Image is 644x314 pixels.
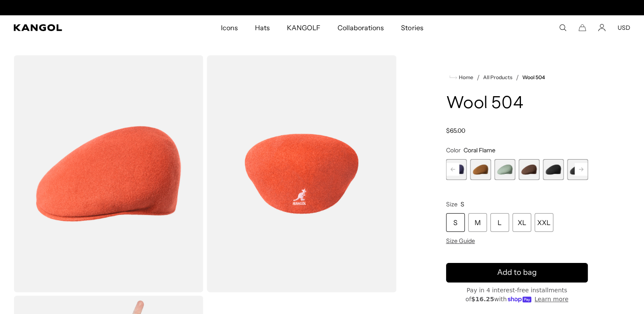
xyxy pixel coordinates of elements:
a: Collaborations [329,15,392,40]
span: Home [457,74,473,80]
a: Home [449,74,473,81]
a: Icons [212,15,246,40]
div: 9 of 21 [543,159,564,180]
div: S [446,213,465,232]
span: Size [446,200,458,208]
span: Coral Flame [464,146,495,154]
span: S [461,200,464,208]
div: 7 of 21 [494,159,515,180]
a: Stories [392,15,432,40]
div: Announcement [235,4,410,11]
label: Tobacco [518,159,539,180]
span: Size Guide [446,237,475,245]
a: KANGOLF [278,15,329,40]
div: 6 of 21 [470,159,491,180]
slideshow-component: Announcement bar [235,4,410,11]
span: Add to bag [497,267,537,278]
button: USD [618,24,630,31]
label: Black [543,159,564,180]
a: Kangol [14,24,146,31]
li: / [512,72,519,83]
a: All Products [483,74,512,80]
div: 5 of 21 [446,159,467,180]
div: 10 of 21 [567,159,588,180]
div: L [490,213,509,232]
label: Sage Green [494,159,515,180]
summary: Search here [559,24,567,31]
img: color-coral-flame [207,55,397,292]
div: 1 of 2 [235,4,410,11]
span: $65.00 [446,127,465,134]
h1: Wool 504 [446,94,588,113]
button: Cart [578,24,586,31]
span: KANGOLF [287,15,321,40]
a: Wool 504 [522,74,545,80]
label: Black/Gold [567,159,588,180]
button: Add to bag [446,263,588,283]
span: Color [446,146,461,154]
nav: breadcrumbs [446,72,588,83]
li: / [473,72,480,83]
span: Hats [255,15,270,40]
label: Rustic Caramel [470,159,491,180]
a: Account [598,24,606,31]
div: 8 of 21 [518,159,539,180]
span: Stories [401,15,423,40]
img: color-coral-flame [14,55,203,292]
a: Hats [246,15,278,40]
div: XL [512,213,531,232]
span: Collaborations [338,15,384,40]
span: Icons [220,15,238,40]
div: M [468,213,487,232]
label: Hazy Indigo [446,159,467,180]
div: XXL [535,213,553,232]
